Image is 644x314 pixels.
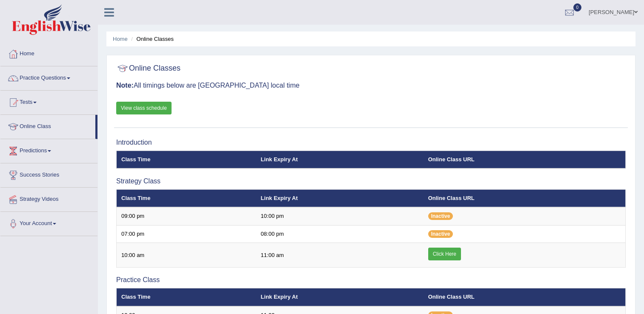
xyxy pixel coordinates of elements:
td: 08:00 pm [256,225,424,243]
td: 07:00 pm [117,225,256,243]
a: Predictions [0,139,97,160]
a: Online Class [0,115,95,136]
b: Note: [116,82,134,89]
h3: Practice Class [116,276,626,284]
a: Click Here [428,248,461,260]
a: View class schedule [116,102,172,114]
th: Online Class URL [424,151,626,168]
a: Home [0,42,97,63]
a: Success Stories [0,163,97,185]
th: Link Expiry At [256,288,424,306]
li: Online Classes [129,35,174,43]
a: Strategy Videos [0,188,97,209]
th: Online Class URL [424,189,626,207]
a: Practice Questions [0,66,97,88]
th: Online Class URL [424,288,626,306]
th: Link Expiry At [256,189,424,207]
th: Link Expiry At [256,151,424,168]
td: 10:00 am [117,243,256,268]
th: Class Time [117,151,256,168]
td: 10:00 pm [256,207,424,225]
a: Tests [0,91,97,112]
td: 09:00 pm [117,207,256,225]
a: Your Account [0,212,97,233]
h3: Strategy Class [116,177,626,185]
a: Home [113,36,128,42]
td: 11:00 am [256,243,424,268]
span: Inactive [428,212,453,220]
th: Class Time [117,288,256,306]
h3: Introduction [116,139,626,146]
h2: Online Classes [116,62,180,75]
th: Class Time [117,189,256,207]
span: Inactive [428,230,453,238]
span: 0 [573,3,582,11]
h3: All timings below are [GEOGRAPHIC_DATA] local time [116,82,626,89]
